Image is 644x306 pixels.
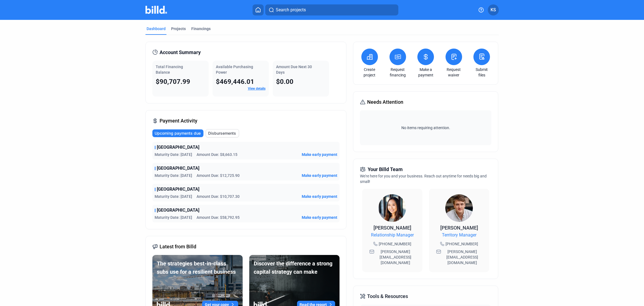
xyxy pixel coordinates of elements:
span: Amount Due Next 30 Days [276,65,312,74]
span: [PERSON_NAME][EMAIL_ADDRESS][DOMAIN_NAME] [442,249,482,265]
span: Needs Attention [367,98,403,106]
a: View details [248,87,266,91]
span: Payment Activity [160,117,197,125]
div: The strategies best-in-class subs use for a resilient business [157,259,238,276]
button: Make early payment [302,215,337,220]
span: [PHONE_NUMBER] [446,241,478,247]
span: We're here for you and your business. Reach out anytime for needs big and small! [360,174,487,184]
span: [GEOGRAPHIC_DATA] [157,186,199,193]
span: [PERSON_NAME][EMAIL_ADDRESS][DOMAIN_NAME] [375,249,415,265]
div: Financings [191,26,211,31]
span: [PHONE_NUMBER] [379,241,411,247]
span: Available Purchasing Power [216,65,253,74]
span: Upcoming payments due [155,131,201,136]
span: Search projects [276,7,306,13]
span: $90,707.99 [156,78,190,86]
img: Relationship Manager [378,194,406,222]
span: [GEOGRAPHIC_DATA] [157,165,199,172]
span: Amount Due: $58,792.95 [197,215,240,220]
a: Request financing [388,67,407,78]
div: Projects [171,26,186,31]
span: Tools & Resources [367,292,408,300]
span: KS [491,7,496,13]
span: [GEOGRAPHIC_DATA] [157,207,199,214]
span: Disbursements [208,131,236,136]
div: Dashboard [147,26,166,31]
button: Search projects [265,4,398,15]
a: Submit files [472,67,491,78]
span: Maturity Date: [DATE] [155,194,192,199]
span: Amount Due: $12,725.90 [197,173,240,178]
a: Request waiver [444,67,463,78]
div: Discover the difference a strong capital strategy can make [254,259,335,276]
span: Amount Due: $8,663.15 [197,152,237,157]
span: [PERSON_NAME] [373,225,411,231]
a: Create project [360,67,379,78]
span: Maturity Date: [DATE] [155,173,192,178]
span: Relationship Manager [371,232,414,238]
span: Account Summary [160,49,201,56]
img: Territory Manager [445,194,473,222]
span: [PERSON_NAME] [440,225,478,231]
span: Maturity Date: [DATE] [155,152,192,157]
span: $0.00 [276,78,293,86]
button: Disbursements [206,129,239,137]
button: Make early payment [302,152,337,157]
span: Total Financing Balance [156,65,183,74]
img: Billd Company Logo [145,6,167,14]
span: Your Billd Team [368,166,403,173]
span: No items requiring attention. [362,125,489,131]
button: KS [488,4,499,15]
span: Maturity Date: [DATE] [155,215,192,220]
span: $469,446.01 [216,78,254,86]
span: Latest from Billd [160,243,196,251]
span: Amount Due: $10,707.30 [197,194,240,199]
button: Make early payment [302,173,337,178]
a: Make a payment [416,67,435,78]
span: [GEOGRAPHIC_DATA] [157,144,199,151]
button: Make early payment [302,194,337,199]
button: Upcoming payments due [152,129,203,137]
span: Territory Manager [442,232,476,238]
